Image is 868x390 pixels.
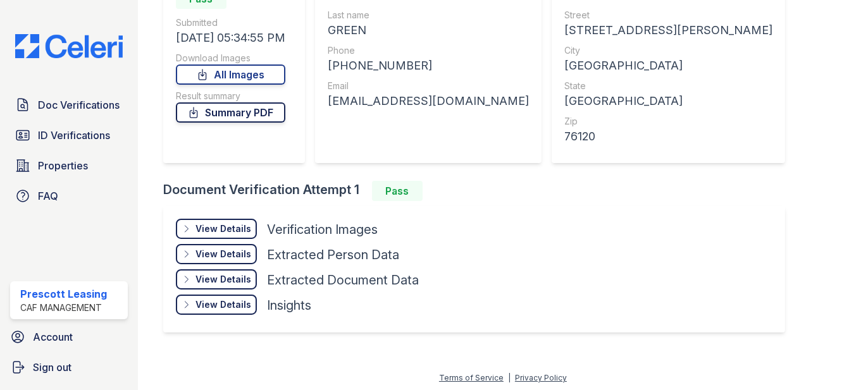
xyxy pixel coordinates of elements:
div: [GEOGRAPHIC_DATA] [564,57,772,75]
div: View Details [195,222,251,235]
div: Pass [372,181,423,201]
div: State [564,80,772,92]
a: ID Verifications [10,123,128,148]
div: [DATE] 05:34:55 PM [176,29,285,47]
div: [EMAIL_ADDRESS][DOMAIN_NAME] [328,92,529,110]
a: Properties [10,153,128,178]
a: Summary PDF [176,102,285,123]
img: CE_Logo_Blue-a8612792a0a2168367f1c8372b55b34899dd931a85d93a1a3d3e32e68fde9ad4.png [5,34,133,58]
div: 76120 [564,128,772,145]
div: Document Verification Attempt 1 [163,181,795,201]
div: Extracted Document Data [267,271,419,289]
div: Extracted Person Data [267,246,399,264]
div: [GEOGRAPHIC_DATA] [564,92,772,110]
span: Properties [38,158,88,173]
div: [PHONE_NUMBER] [328,57,529,75]
div: Zip [564,115,772,128]
div: Download Images [176,52,285,64]
div: Submitted [176,16,285,29]
div: [STREET_ADDRESS][PERSON_NAME] [564,21,772,39]
div: Phone [328,44,529,57]
div: Street [564,9,772,21]
div: View Details [195,273,251,286]
span: Account [33,329,73,344]
div: Last name [328,9,529,21]
a: Account [5,324,133,350]
span: Doc Verifications [38,97,120,113]
a: FAQ [10,183,128,209]
span: ID Verifications [38,128,110,143]
div: GREEN [328,21,529,39]
a: All Images [176,64,285,85]
a: Terms of Service [439,373,504,382]
div: Verification Images [267,221,378,238]
a: Sign out [5,355,133,380]
div: View Details [195,298,251,311]
a: Doc Verifications [10,92,128,118]
div: City [564,44,772,57]
div: Email [328,80,529,92]
div: Result summary [176,90,285,102]
div: CAF Management [20,302,107,314]
span: Sign out [33,360,71,375]
div: | [508,373,511,382]
div: Prescott Leasing [20,286,107,302]
a: Privacy Policy [515,373,567,382]
div: Insights [267,296,311,314]
div: View Details [195,248,251,260]
span: FAQ [38,188,58,204]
